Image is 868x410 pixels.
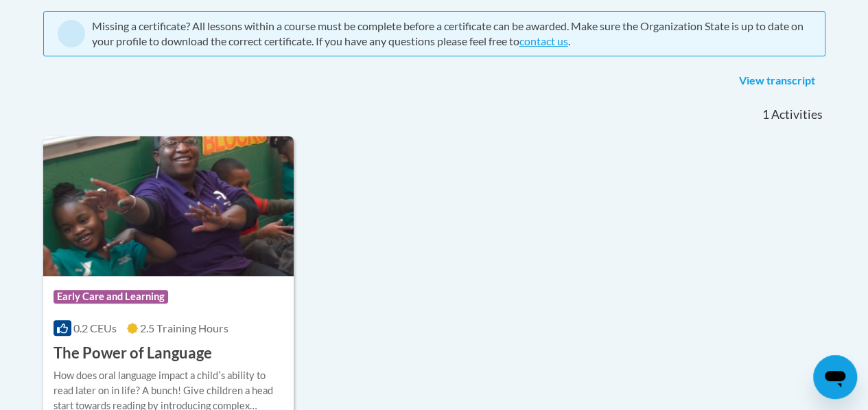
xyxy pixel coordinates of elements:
span: 2.5 Training Hours [140,321,228,334]
span: Activities [771,107,823,122]
span: Early Care and Learning [54,290,168,304]
a: contact us [519,34,568,47]
iframe: Button to launch messaging window [813,355,857,399]
span: 1 [762,107,769,122]
img: Course Logo [43,136,294,276]
a: View transcript [729,70,825,92]
h3: The Power of Language [54,343,212,364]
div: Missing a certificate? All lessons within a course must be complete before a certificate can be a... [92,19,811,49]
span: 0.2 CEUs [73,321,117,334]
